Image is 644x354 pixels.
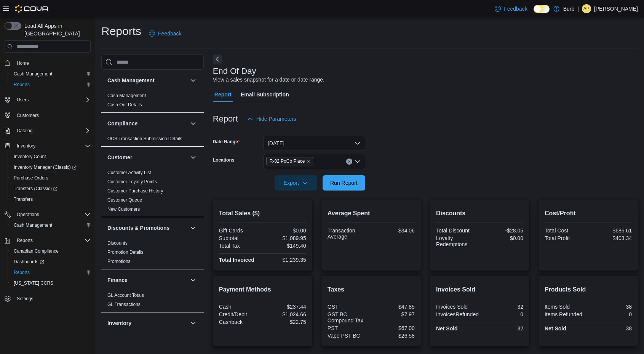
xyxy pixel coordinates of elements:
span: OCS Transaction Submission Details [107,136,182,142]
p: [PERSON_NAME] [594,4,638,13]
div: Cash Management [101,91,204,112]
h2: Products Sold [545,285,632,294]
button: Compliance [107,120,187,127]
a: Dashboards [8,256,94,267]
span: Transfers (Classic) [14,186,58,192]
div: Transaction Average [328,227,370,240]
span: Export [279,175,313,191]
button: Customers [2,110,94,121]
button: Reports [8,79,94,90]
button: Finance [189,276,198,285]
a: Discounts [107,240,128,246]
span: GL Account Totals [107,292,144,298]
span: Reports [14,269,30,276]
button: Catalog [14,126,35,135]
span: Operations [14,210,91,219]
button: Next [213,54,222,64]
a: Customer Activity List [107,170,151,175]
div: Total Discount [436,227,478,234]
div: Gift Cards [219,227,261,234]
span: Inventory [14,141,91,151]
h2: Payment Methods [219,285,306,294]
button: Purchase Orders [8,173,94,183]
button: Hide Parameters [244,111,299,127]
span: Purchase Orders [14,175,48,181]
a: Customer Queue [107,197,142,203]
span: Cash Management [11,69,91,78]
button: Customer [189,153,198,162]
span: Transfers [14,196,33,202]
div: Items Sold [545,304,587,310]
div: GST BC Compound Tax [328,311,370,324]
div: $26.58 [372,333,415,339]
span: Home [17,60,29,66]
div: PST [328,325,370,331]
span: Purchase Orders [11,173,91,183]
span: Reports [14,82,30,88]
span: New Customers [107,206,140,212]
div: GST [328,304,370,310]
div: $1,024.66 [264,311,306,317]
a: Canadian Compliance [11,247,62,256]
button: [DATE] [263,136,365,151]
span: Users [17,97,29,103]
a: Transfers [11,195,36,204]
span: Reports [17,237,33,243]
p: Burb [563,4,575,13]
span: Canadian Compliance [14,248,59,254]
button: Settings [2,293,94,304]
button: Finance [107,276,187,284]
div: Total Tax [219,243,261,249]
span: Operations [17,211,39,218]
a: Dashboards [11,257,47,266]
span: GL Transactions [107,301,141,308]
span: Cash Out Details [107,102,142,108]
span: Transfers (Classic) [11,184,91,193]
div: 32 [481,325,523,332]
a: Reports [11,268,33,277]
a: OCS Transaction Submission Details [107,136,182,141]
div: $67.00 [372,325,415,331]
span: Inventory Count [14,154,46,160]
button: Inventory [2,141,94,151]
span: Discounts [107,240,128,246]
button: Reports [8,267,94,278]
span: Feedback [504,5,527,13]
span: Promotion Details [107,249,144,255]
span: Customers [17,112,39,119]
div: 32 [481,304,523,310]
button: Reports [14,236,36,245]
span: Dashboards [11,257,91,266]
span: Run Report [330,179,358,187]
span: Washington CCRS [11,279,91,288]
button: Inventory Count [8,151,94,162]
div: Compliance [101,134,204,146]
a: Transfers (Classic) [11,184,61,193]
div: Customer [101,168,204,217]
div: Invoices Sold [436,304,478,310]
button: Compliance [189,119,198,128]
a: Inventory Count [11,152,49,161]
span: Reports [14,236,91,245]
a: Reports [11,80,33,89]
button: Export [275,175,317,191]
a: Cash Management [11,221,55,230]
span: Inventory Count [11,152,91,161]
button: Users [14,95,32,104]
span: Settings [17,296,33,302]
span: [US_STATE] CCRS [14,280,53,286]
h3: Finance [107,276,128,284]
div: $1,239.35 [264,257,306,263]
a: Cash Out Details [107,102,142,107]
span: Cash Management [11,221,91,230]
button: Discounts & Promotions [189,223,198,232]
h2: Invoices Sold [436,285,523,294]
div: 0 [482,311,523,317]
h3: Report [213,114,238,123]
h3: Customer [107,154,132,161]
a: Feedback [146,26,184,41]
h2: Average Spent [328,209,415,218]
div: Cashback [219,319,261,325]
h3: End Of Day [213,67,256,76]
a: Customer Loyalty Points [107,179,157,184]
